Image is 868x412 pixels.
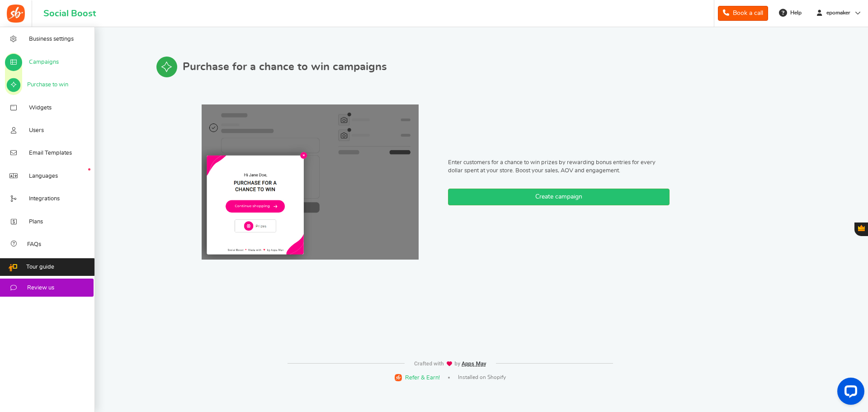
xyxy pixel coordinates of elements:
[29,218,43,226] span: Plans
[27,284,54,292] span: Review us
[29,58,59,66] span: Campaigns
[29,195,60,203] span: Integrations
[448,377,450,379] span: |
[448,189,670,205] a: Create campaign
[775,5,806,20] a: Help
[414,361,487,367] img: img-footer.webp
[858,225,865,231] span: Gratisfaction
[183,61,387,73] span: Purchase for a chance to win campaigns
[448,159,670,175] p: Enter customers for a chance to win prizes by rewarding bonus entries for every dollar spent at y...
[395,373,440,382] a: Refer & Earn!
[202,104,419,260] img: Purchase Campaigns
[29,35,74,43] span: Business settings
[830,374,868,412] iframe: LiveChat chat widget
[88,168,90,170] em: New
[27,81,68,89] span: Purchase to win
[788,9,802,17] span: Help
[7,5,25,23] img: Social Boost
[823,9,854,17] span: epomaker
[718,6,768,21] a: Book a call
[29,104,52,112] span: Widgets
[854,223,868,236] button: Gratisfaction
[29,149,72,157] span: Email Templates
[27,241,41,249] span: FAQs
[26,263,54,271] span: Tour guide
[29,127,44,135] span: Users
[458,374,506,381] span: Installed on Shopify
[43,9,96,19] h1: Social Boost
[29,172,58,180] span: Languages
